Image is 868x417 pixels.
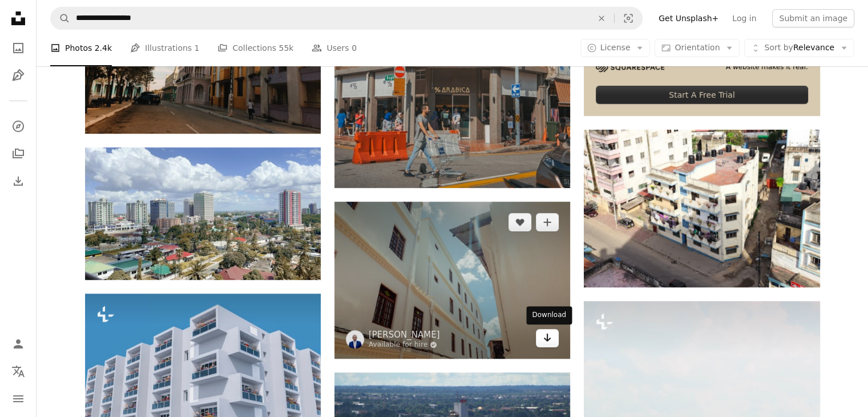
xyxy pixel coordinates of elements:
[726,62,808,72] span: A website makes it real.
[7,170,30,193] a: Download History
[725,9,763,27] a: Log in
[7,387,30,410] button: Menu
[85,147,321,280] img: a city with many buildings
[85,208,321,218] a: a city with many buildings
[7,142,30,165] a: Collections
[596,62,664,72] img: file-1705255347840-230a6ab5bca9image
[334,202,570,359] img: a white building with many windows and a sky background
[352,42,357,54] span: 0
[195,42,200,54] span: 1
[278,42,293,54] span: 55k
[312,30,357,66] a: Users 0
[217,30,293,66] a: Collections 55k
[7,360,30,383] button: Language
[600,43,631,52] span: License
[772,9,854,27] button: Submit an image
[596,86,808,104] div: Start A Free Trial
[7,64,30,87] a: Illustrations
[50,7,643,30] form: Find visuals sitewide
[655,39,740,57] button: Orientation
[7,37,30,59] a: Photos
[675,43,720,52] span: Orientation
[334,275,570,285] a: a white building with many windows and a sky background
[7,7,30,32] a: Home — Unsplash
[7,332,30,355] a: Log in / Sign up
[589,7,614,29] button: Clear
[7,115,30,138] a: Explore
[580,39,651,57] button: License
[584,203,819,213] a: an aerial view of a city street and buildings
[85,365,321,375] a: a tall white building with balconies and balconies on the balcon
[652,9,725,27] a: Get Unsplash+
[536,329,559,347] a: Download
[130,30,199,66] a: Illustrations 1
[615,7,642,29] button: Visual search
[536,213,559,231] button: Add to Collection
[744,39,854,57] button: Sort byRelevance
[346,330,364,348] img: Go to Alferio Njau's profile
[526,306,572,324] div: Download
[584,130,819,287] img: an aerial view of a city street and buildings
[369,329,440,340] a: [PERSON_NAME]
[369,340,440,350] a: Available for hire
[51,7,70,29] button: Search Unsplash
[764,42,834,54] span: Relevance
[508,213,531,231] button: Like
[764,43,793,52] span: Sort by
